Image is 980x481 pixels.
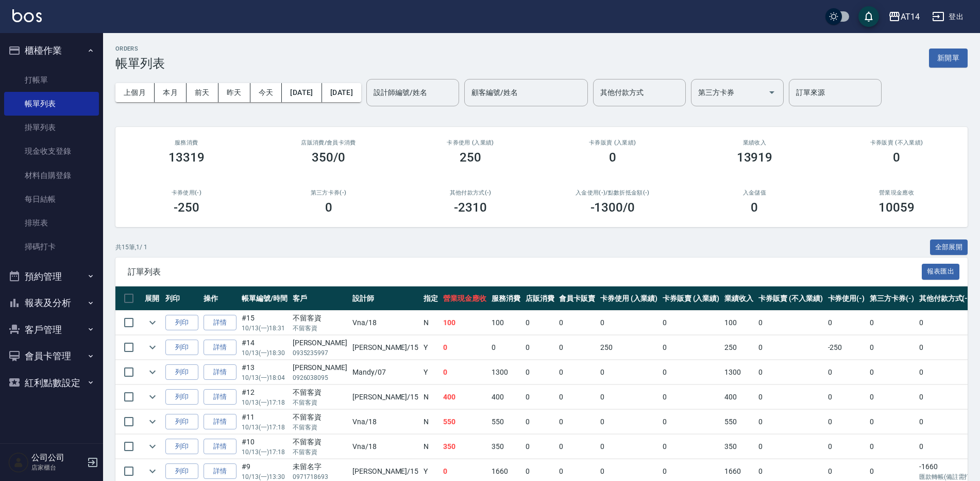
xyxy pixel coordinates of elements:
[293,412,347,423] div: 不留客資
[523,311,557,335] td: 0
[893,150,900,165] h3: 0
[756,435,825,459] td: 0
[421,311,441,335] td: N
[722,435,756,459] td: 350
[441,360,489,384] td: 0
[523,335,557,360] td: 0
[756,286,825,311] th: 卡券販賣 (不入業績)
[145,414,160,429] button: expand row
[722,286,756,311] th: 業績收入
[722,410,756,434] td: 550
[31,453,84,463] h5: 公司公司
[660,286,722,311] th: 卡券販賣 (入業績)
[4,316,99,343] button: 客戶管理
[598,435,660,459] td: 0
[293,437,347,447] div: 不留客資
[556,335,598,360] td: 0
[598,360,660,384] td: 0
[660,335,722,360] td: 0
[204,414,236,430] a: 詳情
[598,335,660,360] td: 250
[270,139,387,146] h2: 店販消費 /會員卡消費
[764,84,780,101] button: Open
[660,410,722,434] td: 0
[489,385,523,409] td: 400
[523,286,557,311] th: 店販消費
[242,324,288,333] p: 10/13 (一) 18:31
[204,439,236,455] a: 詳情
[350,385,421,409] td: [PERSON_NAME] /15
[598,385,660,409] td: 0
[756,335,825,360] td: 0
[722,385,756,409] td: 400
[441,335,489,360] td: 0
[293,313,347,324] div: 不留客資
[145,315,160,330] button: expand row
[204,315,236,331] a: 詳情
[242,398,288,407] p: 10/13 (一) 17:18
[8,452,29,473] img: Person
[867,410,917,434] td: 0
[165,463,198,479] button: 列印
[293,362,347,373] div: [PERSON_NAME]
[239,286,290,311] th: 帳單編號/時間
[165,389,198,405] button: 列印
[128,189,245,196] h2: 卡券使用(-)
[239,435,290,459] td: #10
[4,92,99,116] a: 帳單列表
[441,435,489,459] td: 350
[350,286,421,311] th: 設計師
[454,200,487,215] h3: -2310
[930,239,968,255] button: 全部展開
[293,373,347,382] p: 0926038095
[412,139,529,146] h2: 卡券使用 (入業績)
[4,68,99,92] a: 打帳單
[556,435,598,459] td: 0
[598,311,660,335] td: 0
[867,360,917,384] td: 0
[489,435,523,459] td: 350
[4,343,99,370] button: 會員卡管理
[270,189,387,196] h2: 第三方卡券(-)
[201,286,239,311] th: 操作
[825,385,868,409] td: 0
[825,410,868,434] td: 0
[145,340,160,355] button: expand row
[660,311,722,335] td: 0
[867,435,917,459] td: 0
[325,200,332,215] h3: 0
[115,83,155,102] button: 上個月
[4,211,99,235] a: 排班表
[696,189,814,196] h2: 入金儲值
[4,263,99,290] button: 預約管理
[523,385,557,409] td: 0
[421,286,441,311] th: 指定
[523,410,557,434] td: 0
[928,7,968,26] button: 登出
[4,139,99,163] a: 現金收支登錄
[609,150,616,165] h3: 0
[218,83,250,102] button: 昨天
[250,83,282,102] button: 今天
[165,439,198,455] button: 列印
[165,340,198,356] button: 列印
[115,243,147,252] p: 共 15 筆, 1 / 1
[660,435,722,459] td: 0
[421,410,441,434] td: N
[489,360,523,384] td: 1300
[115,45,165,52] h2: ORDERS
[421,435,441,459] td: N
[556,286,598,311] th: 會員卡販賣
[598,410,660,434] td: 0
[756,311,825,335] td: 0
[523,360,557,384] td: 0
[165,364,198,380] button: 列印
[293,423,347,432] p: 不留客資
[293,398,347,407] p: 不留客資
[867,311,917,335] td: 0
[756,385,825,409] td: 0
[31,463,84,472] p: 店家櫃台
[4,370,99,396] button: 紅利點數設定
[239,335,290,360] td: #14
[155,83,187,102] button: 本月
